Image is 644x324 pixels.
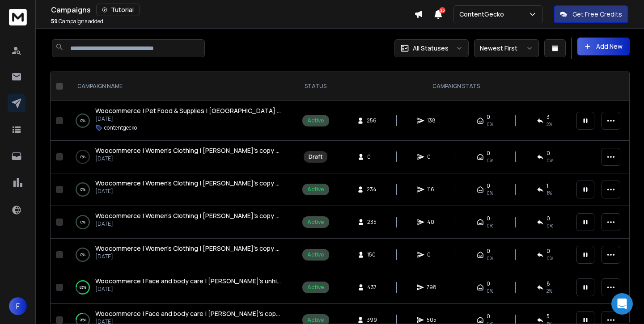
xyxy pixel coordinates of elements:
[307,117,324,124] div: Active
[487,189,493,197] span: 0%
[290,72,341,101] th: STATUS
[95,244,378,252] span: Woocommerce | Women's Clothing | [PERSON_NAME]'s copy v1 | [GEOGRAPHIC_DATA] | [DATE]
[9,297,27,315] button: F
[309,153,322,160] div: Draft
[487,182,490,189] span: 0
[367,316,377,324] span: 399
[341,72,571,101] th: CAMPAIGN STATS
[307,219,324,226] div: Active
[367,153,376,160] span: 0
[95,277,281,286] a: Woocommerce | Face and body care | [PERSON_NAME]'s unhinged copy | [GEOGRAPHIC_DATA] | [DATE]
[487,114,490,121] span: 0
[307,251,324,258] div: Active
[95,106,379,115] span: Woocommerce | Pet Food & Supplies | [GEOGRAPHIC_DATA] | Eerik's unhinged, shorter | [DATE]
[487,121,493,128] span: 0%
[439,7,445,13] span: 25
[427,316,436,324] span: 505
[547,114,550,121] span: 3
[487,255,493,262] span: 0%
[547,255,553,262] span: 0%
[67,239,290,271] td: 0%Woocommerce | Women's Clothing | [PERSON_NAME]'s copy v1 | [GEOGRAPHIC_DATA] | [DATE][DATE]
[547,248,550,255] span: 0
[487,157,493,164] span: 0%
[427,186,436,193] span: 116
[51,18,103,25] p: Campaigns added
[307,316,324,324] div: Active
[51,4,414,16] div: Campaigns
[427,251,436,258] span: 0
[547,189,552,197] span: 1 %
[67,141,290,173] td: 0%Woocommerce | Women's Clothing | [PERSON_NAME]'s copy V4 | [GEOGRAPHIC_DATA] | [DATE][DATE]
[95,106,281,115] a: Woocommerce | Pet Food & Supplies | [GEOGRAPHIC_DATA] | Eerik's unhinged, shorter | [DATE]
[95,188,281,195] p: [DATE]
[80,116,85,125] p: 0 %
[95,220,281,227] p: [DATE]
[80,283,86,292] p: 83 %
[487,248,490,255] span: 0
[487,150,490,157] span: 0
[80,152,85,161] p: 0 %
[611,293,633,315] div: Open Intercom Messenger
[67,206,290,239] td: 0%Woocommerce | Women's Clothing | [PERSON_NAME]'s copy v2 | [GEOGRAPHIC_DATA] | [DATE][DATE]
[487,280,490,287] span: 0
[367,117,377,124] span: 256
[95,179,281,188] a: Woocommerce | Women's Clothing | [PERSON_NAME]'s copy v3 | [GEOGRAPHIC_DATA] | [DATE]
[95,244,281,253] a: Woocommerce | Women's Clothing | [PERSON_NAME]'s copy v1 | [GEOGRAPHIC_DATA] | [DATE]
[307,186,324,193] div: Active
[307,284,324,291] div: Active
[427,117,436,124] span: 138
[367,251,376,258] span: 150
[547,287,552,295] span: 2 %
[427,219,436,226] span: 40
[95,155,281,162] p: [DATE]
[95,115,281,122] p: [DATE]
[547,222,553,229] span: 0 %
[95,211,379,220] span: Woocommerce | Women's Clothing | [PERSON_NAME]'s copy v2 | [GEOGRAPHIC_DATA] | [DATE]
[95,179,379,187] span: Woocommerce | Women's Clothing | [PERSON_NAME]'s copy v3 | [GEOGRAPHIC_DATA] | [DATE]
[487,313,490,320] span: 0
[96,4,140,16] button: Tutorial
[367,219,377,226] span: 235
[367,284,377,291] span: 437
[95,309,377,318] span: Woocommerce | Face and body care | [PERSON_NAME]'s copy | [GEOGRAPHIC_DATA] | [DATE]
[413,44,449,53] p: All Statuses
[67,101,290,141] td: 0%Woocommerce | Pet Food & Supplies | [GEOGRAPHIC_DATA] | Eerik's unhinged, shorter | [DATE][DATE...
[487,222,493,229] span: 0%
[427,284,436,291] span: 798
[95,211,281,220] a: Woocommerce | Women's Clothing | [PERSON_NAME]'s copy v2 | [GEOGRAPHIC_DATA] | [DATE]
[547,150,550,157] span: 0
[577,38,630,55] button: Add New
[80,218,85,227] p: 0 %
[547,313,550,320] span: 5
[51,17,58,25] span: 59
[487,215,490,222] span: 0
[95,277,406,285] span: Woocommerce | Face and body care | [PERSON_NAME]'s unhinged copy | [GEOGRAPHIC_DATA] | [DATE]
[95,309,281,318] a: Woocommerce | Face and body care | [PERSON_NAME]'s copy | [GEOGRAPHIC_DATA] | [DATE]
[547,182,548,189] span: 1
[572,10,622,19] p: Get Free Credits
[95,146,281,155] a: Woocommerce | Women's Clothing | [PERSON_NAME]'s copy V4 | [GEOGRAPHIC_DATA] | [DATE]
[80,250,85,259] p: 0 %
[554,5,628,23] button: Get Free Credits
[67,173,290,206] td: 0%Woocommerce | Women's Clothing | [PERSON_NAME]'s copy v3 | [GEOGRAPHIC_DATA] | [DATE][DATE]
[95,286,281,293] p: [DATE]
[487,287,493,295] span: 0%
[459,10,508,19] p: ContentGecko
[104,124,137,131] p: contentgecko
[547,215,550,222] span: 0
[95,146,380,155] span: Woocommerce | Women's Clothing | [PERSON_NAME]'s copy V4 | [GEOGRAPHIC_DATA] | [DATE]
[367,186,377,193] span: 234
[474,39,539,57] button: Newest First
[95,253,281,260] p: [DATE]
[547,280,550,287] span: 8
[67,271,290,304] td: 83%Woocommerce | Face and body care | [PERSON_NAME]'s unhinged copy | [GEOGRAPHIC_DATA] | [DATE][...
[80,185,85,194] p: 0 %
[67,72,290,101] th: CAMPAIGN NAME
[547,157,553,164] span: 0%
[427,153,436,160] span: 0
[547,121,552,128] span: 2 %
